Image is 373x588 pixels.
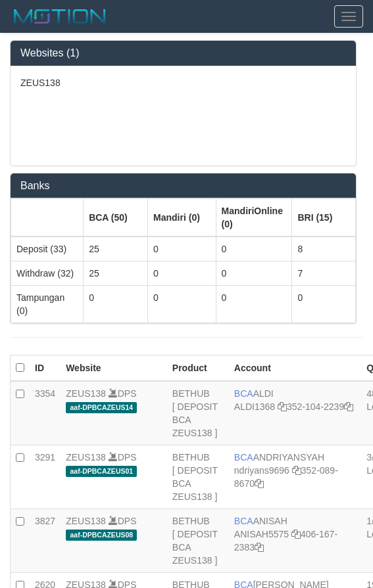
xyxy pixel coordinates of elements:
[84,286,148,323] td: 0
[291,529,301,539] a: Copy ANISAH5575 to clipboard
[255,542,264,553] a: Copy 4061672383 to clipboard
[20,76,346,89] p: ZEUS138
[234,516,253,526] span: BCA
[84,199,148,237] th: Group: activate to sort column ascending
[234,452,253,463] span: BCA
[11,199,84,237] th: Group: activate to sort column ascending
[66,388,106,399] a: ZEUS138
[255,478,264,489] a: Copy 3520898670 to clipboard
[216,286,292,323] td: 0
[167,509,229,573] td: BETHUB [ DEPOSIT BCA ZEUS138 ]
[234,401,275,412] a: ALDI1368
[61,381,167,445] td: DPS
[292,286,356,323] td: 0
[167,445,229,509] td: BETHUB [ DEPOSIT BCA ZEUS138 ]
[229,509,361,573] td: ANISAH 406-167-2383
[292,237,356,261] td: 8
[148,261,216,286] td: 0
[234,465,289,476] a: ndriyans9696
[229,355,361,382] th: Account
[30,509,61,573] td: 3827
[148,199,216,237] th: Group: activate to sort column ascending
[229,445,361,509] td: ANDRIYANSYAH 352-089-8670
[66,516,106,526] a: ZEUS138
[11,237,84,261] td: Deposit (33)
[216,261,292,286] td: 0
[20,47,346,59] h3: Websites (1)
[30,445,61,509] td: 3291
[11,286,84,323] td: Tampungan (0)
[167,355,229,382] th: Product
[216,237,292,261] td: 0
[30,355,61,382] th: ID
[344,401,353,412] a: Copy 3521042239 to clipboard
[61,445,167,509] td: DPS
[66,452,106,463] a: ZEUS138
[216,199,292,237] th: Group: activate to sort column ascending
[10,7,110,26] img: MOTION_logo.png
[66,466,137,477] span: aaf-DPBCAZEUS01
[61,509,167,573] td: DPS
[84,261,148,286] td: 25
[234,388,253,399] span: BCA
[278,401,287,412] a: Copy ALDI1368 to clipboard
[234,529,289,539] a: ANISAH5575
[84,237,148,261] td: 25
[292,261,356,286] td: 7
[292,199,356,237] th: Group: activate to sort column ascending
[66,530,137,541] span: aaf-DPBCAZEUS08
[167,381,229,445] td: BETHUB [ DEPOSIT BCA ZEUS138 ]
[11,261,84,286] td: Withdraw (32)
[61,355,167,382] th: Website
[292,465,301,476] a: Copy ndriyans9696 to clipboard
[148,286,216,323] td: 0
[148,237,216,261] td: 0
[20,180,346,192] h3: Banks
[66,402,137,413] span: aaf-DPBCAZEUS14
[30,381,61,445] td: 3354
[229,381,361,445] td: ALDI 352-104-2239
